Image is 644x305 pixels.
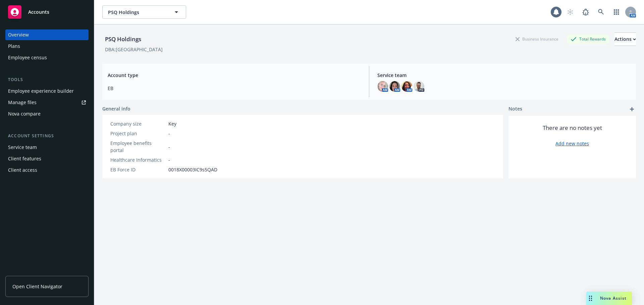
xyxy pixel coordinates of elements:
[567,35,609,43] div: Total Rewards
[8,29,29,40] div: Overview
[5,3,89,21] a: Accounts
[5,142,89,153] a: Service team
[8,165,37,175] div: Client access
[8,142,37,153] div: Service team
[600,295,627,301] span: Nova Assist
[377,81,388,92] img: photo
[5,133,89,139] div: Account settings
[110,156,166,163] div: Healthcare Informatics
[8,41,20,52] div: Plans
[586,292,595,305] div: Drag to move
[108,85,361,92] span: EB
[610,5,623,19] a: Switch app
[28,9,49,15] span: Accounts
[168,166,217,173] span: 0018X00003IC9s5QAD
[628,105,636,113] a: add
[8,153,41,164] div: Client features
[5,108,89,119] a: Nova compare
[543,124,602,132] span: There are no notes yet
[594,5,608,19] a: Search
[614,33,636,46] div: Actions
[168,156,170,163] span: -
[102,5,186,19] button: PSQ Holdings
[8,86,74,96] div: Employee experience builder
[414,81,424,92] img: photo
[110,140,166,154] div: Employee benefits portal
[508,105,522,113] span: Notes
[5,97,89,108] a: Manage files
[5,41,89,52] a: Plans
[5,29,89,40] a: Overview
[389,81,400,92] img: photo
[5,52,89,63] a: Employee census
[401,81,412,92] img: photo
[5,165,89,175] a: Client access
[168,143,170,150] span: -
[105,46,163,53] div: DBA: [GEOGRAPHIC_DATA]
[8,52,47,63] div: Employee census
[5,86,89,96] a: Employee experience builder
[168,130,170,137] span: -
[108,72,361,79] span: Account type
[110,120,166,127] div: Company size
[5,76,89,83] div: Tools
[586,292,632,305] button: Nova Assist
[110,166,166,173] div: EB Force ID
[8,108,41,119] div: Nova compare
[102,105,130,112] span: General info
[512,35,562,43] div: Business Insurance
[12,283,62,290] span: Open Client Navigator
[614,32,636,46] button: Actions
[110,130,166,137] div: Project plan
[563,5,577,19] a: Start snowing
[5,153,89,164] a: Client features
[377,72,631,79] span: Service team
[102,35,144,44] div: PSQ Holdings
[579,5,592,19] a: Report a Bug
[8,97,37,108] div: Manage files
[168,120,176,127] span: Key
[555,140,589,147] a: Add new notes
[108,9,166,16] span: PSQ Holdings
